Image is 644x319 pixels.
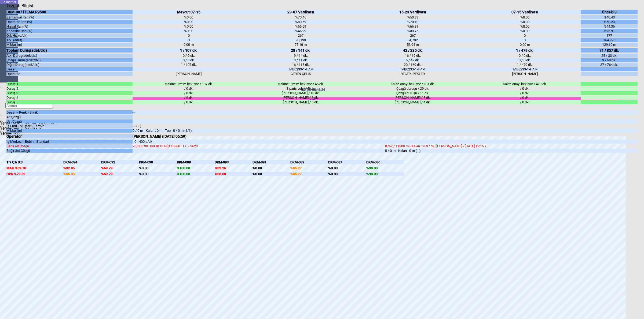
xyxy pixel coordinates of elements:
[177,172,215,176] div: %100.00
[581,54,638,58] div: 25 / 33 dk.
[133,82,244,86] div: Makine üretim bekliyor / 107 dk.
[133,10,244,14] div: Mevcut 07-15
[581,48,638,52] div: 71 / 857 dk.
[357,72,469,76] div: RECEP İPEKLER
[581,15,638,19] div: %40.43
[133,72,244,76] div: [PERSON_NAME]
[357,58,469,62] div: 6 / 47 dk.
[6,38,133,42] div: Atkı (adet)
[215,160,253,164] div: DKM-093
[245,54,357,58] div: 9 / 14 dk.
[385,149,638,153] div: 0 / 0 m - Kalan : 0 m ( - )
[581,20,638,24] div: %50.23
[290,166,328,170] div: %85.27
[6,119,133,123] div: Üst Çözgü
[385,144,638,148] div: 8762 / 11300 m - Kalan : 2537 m ( [PERSON_NAME] - [DATE] 12:15 )
[6,54,133,58] div: Atkı Duruş(adet/dk.)
[357,10,469,14] div: 15-23 Vardiyası
[215,166,253,170] div: %32.26
[6,100,133,104] div: Duruş 5
[139,166,177,170] div: %0.00
[357,24,469,28] div: %66.39
[245,100,357,104] div: [PERSON_NAME] / 6 dk.
[290,160,328,164] div: DKM-089
[6,160,63,164] div: T:9 Ç:6 D:3
[253,160,290,164] div: DKM-091
[357,96,469,100] div: [PERSON_NAME] / 5 dk.
[133,124,385,128] div: - - ( - )
[245,24,357,28] div: %66.69
[366,166,404,170] div: %98.00
[6,10,133,14] div: DKM-087 İTEMA R9500
[6,48,133,52] div: Toplam Duruş(adet/dk.)
[6,129,133,133] div: Miktar (m)
[6,140,133,144] div: İş Merkezi - Bobin - Standart
[133,149,385,153] div: -
[469,58,581,62] div: 0 / 0 dk.
[133,43,244,47] div: 0.00 m
[245,67,357,71] div: TAB0233-1-HAM
[581,33,638,37] div: 177
[253,172,290,176] div: %0.00
[469,67,581,71] div: TAB0233-1-HAM
[581,24,638,28] div: %44.36
[469,82,581,86] div: Kalite onayi bekliyor / 479 dk.
[366,160,404,164] div: DKM-086
[6,91,133,95] div: Duruş 3
[469,87,581,91] div: / 0 dk.
[357,29,469,33] div: %33.75
[357,54,469,58] div: 16 / 19 dk.
[133,87,244,91] div: / 0 dk.
[133,48,244,52] div: 1 / 107 dk.
[290,172,328,176] div: %85.27
[581,58,638,62] div: 9 / 58 dk.
[469,63,581,67] div: 1 / 479 dk.
[245,58,357,62] div: 3 / 11 dk.
[6,29,133,33] div: Kapasite Ran.(%)
[6,124,133,128] div: İş Emri - Müşteri - Termin
[133,63,244,67] div: 1 / 107 dk.
[328,166,366,170] div: %0.00
[63,166,101,170] div: %32.85
[328,172,366,176] div: %0.00
[469,15,581,19] div: %0.00
[133,134,385,138] div: [PERSON_NAME] ([DATE] 06:59)
[357,87,469,91] div: Çözgü duruşu / 29 dk.
[6,63,133,67] div: Diğer Duruş(adet/dk.)
[469,24,581,28] div: %0.00
[357,38,469,42] div: 64,732
[469,10,581,14] div: 07-15 Vardiyası
[328,160,366,164] div: DKM-087
[6,166,63,170] div: MAK %69.70
[581,38,638,42] div: 154,925
[245,33,357,37] div: 267
[101,172,139,176] div: %69.79
[6,149,133,153] div: Bağlı Üst Çözgü
[133,58,244,62] div: 0 / 0 dk.
[245,63,357,67] div: 16 / 115 dk.
[469,29,581,33] div: %0.00
[6,110,133,114] div: Desen - Renk - Sıklık
[101,166,139,170] div: %69.79
[245,96,357,100] div: [PERSON_NAME] / 8 dk.
[101,160,139,164] div: DKM-092
[6,67,133,71] div: Desen
[469,43,581,47] div: 0.00 m
[133,38,244,42] div: 0
[6,134,133,138] div: Operatör
[133,140,385,144] div: - 0 - 400 d/dk
[133,54,244,58] div: 0 / 0 dk.
[357,91,469,95] div: Çözgü duruşu / 11 dk.
[6,15,133,19] div: Zamansal Ran.(%)
[6,72,133,76] div: Operatör
[581,43,638,47] div: 129.10 m
[245,15,357,19] div: %70.46
[63,172,101,176] div: %86.03
[6,172,63,176] div: OPR %79.52
[469,72,581,76] div: [PERSON_NAME]
[133,29,244,33] div: %0.00
[581,10,638,14] div: Önceki 3
[6,3,35,8] div: Tezgah Bilgisi
[357,43,469,47] div: 53.94 m
[469,48,581,52] div: 1 / 479 dk.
